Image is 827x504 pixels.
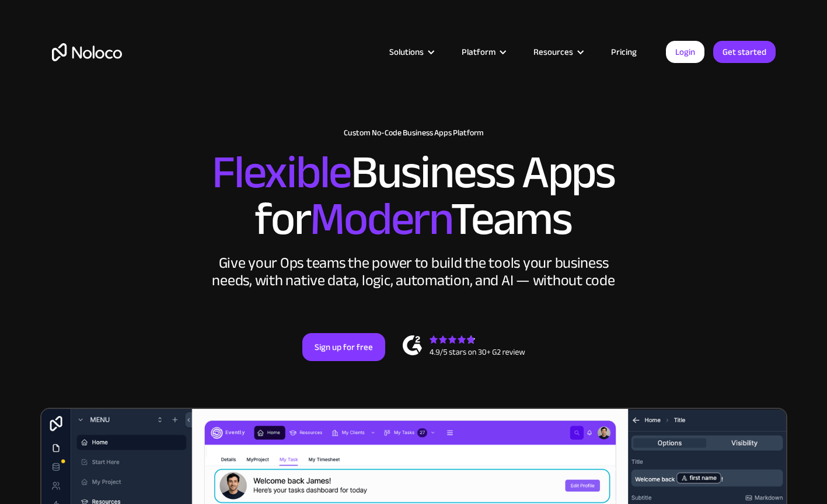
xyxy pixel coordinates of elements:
div: Solutions [375,44,447,60]
span: Flexible [212,129,351,216]
h2: Business Apps for Teams [52,149,776,243]
a: Pricing [596,44,651,60]
div: Give your Ops teams the power to build the tools your business needs, with native data, logic, au... [210,254,618,289]
a: Sign up for free [302,333,385,361]
a: home [52,43,122,61]
div: Platform [462,44,495,60]
div: Resources [519,44,596,60]
div: Platform [447,44,519,60]
span: Modern [310,176,451,262]
a: Get started [713,41,776,63]
h1: Custom No-Code Business Apps Platform [52,128,776,138]
a: Login [666,41,704,63]
div: Solutions [389,44,424,60]
div: Resources [533,44,573,60]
